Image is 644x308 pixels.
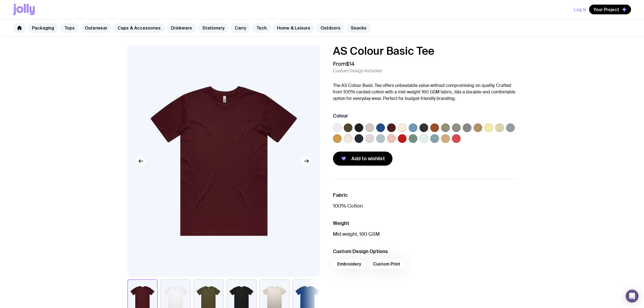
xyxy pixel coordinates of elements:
span: Your Project [593,7,619,12]
p: Mid weight, 160 GSM [333,231,517,237]
span: $14 [346,60,354,67]
p: The AS Colour Basic Tee offers unbeatable value without compromising on quality. Crafted from 100... [333,82,517,102]
a: Stationery [198,23,229,33]
a: Drinkware [167,23,196,33]
button: Add to wishlist [333,152,392,166]
h1: AS Colour Basic Tee [333,45,517,56]
span: From [333,61,354,67]
span: Custom Design Included [333,68,382,74]
h3: Custom Design Options [333,248,517,255]
p: 100% Cotton [333,203,517,209]
a: Caps & Accessories [113,23,165,33]
span: Add to wishlist [351,155,385,162]
a: Outerwear [81,23,112,33]
a: Tops [60,23,79,33]
a: Packaging [28,23,58,33]
button: Log In [574,5,586,14]
h3: Weight [333,220,517,227]
a: Home & Leisure [273,23,315,33]
a: Snacks [346,23,371,33]
h3: Colour [333,113,348,119]
button: Your Project [589,5,631,14]
h3: Fabric [333,192,517,198]
a: Tech [252,23,271,33]
a: Outdoors [316,23,345,33]
a: Carry [230,23,250,33]
div: Open Intercom Messenger [626,290,639,303]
